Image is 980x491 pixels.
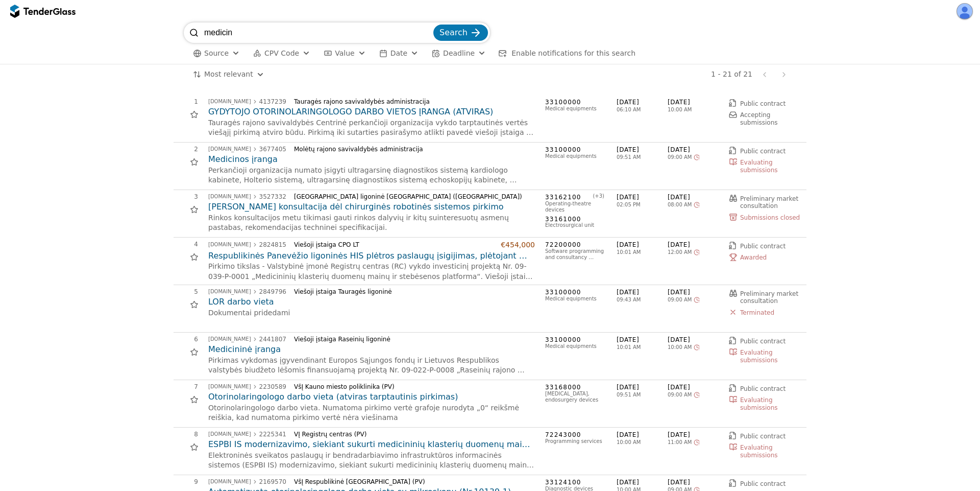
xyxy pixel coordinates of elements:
div: [DOMAIN_NAME] [208,432,251,437]
div: Medical equipments [545,153,606,159]
span: Source [204,49,229,57]
a: [DOMAIN_NAME]3677405 [208,146,286,152]
span: 10:01 AM [617,344,668,350]
span: [DATE] [668,146,719,154]
div: Electrosurgical unit [545,222,606,228]
span: 08:00 AM [668,202,692,208]
span: [DATE] [668,336,719,344]
span: 09:00 AM [668,297,692,303]
span: [DATE] [617,193,668,202]
span: [DATE] [668,431,719,439]
div: [MEDICAL_DATA], endosurgery devices [545,391,606,403]
div: 2169570 [259,479,286,485]
span: 10:00 AM [617,439,668,446]
div: 7 [174,383,198,390]
div: Viešoji įstaiga Raseinių ligoninė [294,336,527,343]
div: 3 [174,193,198,200]
span: [DATE] [668,288,719,297]
input: Search tenders... [204,22,431,43]
div: [DOMAIN_NAME] [208,479,251,484]
span: Public contract [740,243,786,250]
h2: [PERSON_NAME] konsultacija dėl chirurginės robotinės sistemos pirkimo [208,201,535,213]
span: Evaluating submissions [740,444,778,458]
a: GYDYTOJO OTORINOLARINGOLOGO DARBO VIETOS ĮRANGA (ATVIRAS) [208,106,535,118]
div: 3677405 [259,146,286,152]
a: [DOMAIN_NAME]2169570 [208,479,286,485]
div: 2441807 [259,336,286,342]
span: [DATE] [668,383,719,392]
span: [DATE] [668,98,719,107]
span: 10:01 AM [617,249,668,255]
a: Otorinolaringologo darbo vieta (atviras tarptautinis pirkimas) [208,391,535,403]
div: VšĮ Respublikinė [GEOGRAPHIC_DATA] (PV) [294,478,527,485]
div: Medical equipments [545,343,606,349]
div: Operating-theatre devices [545,201,606,213]
a: [DOMAIN_NAME]3527332 [208,194,286,200]
p: Pirkimas vykdomas įgyvendinant Europos Sąjungos fondų ir Lietuvos Respublikos valstybės biudžeto ... [208,356,535,376]
div: 3527332 [259,194,286,200]
div: Programming services [545,438,606,445]
span: Preliminary market consultation [740,195,800,209]
div: [DOMAIN_NAME] [208,242,251,247]
div: 2 [174,146,198,153]
a: Medicinos įranga [208,154,535,165]
span: Preliminary market consultation [740,290,800,305]
button: CPV Code [249,47,314,60]
span: [DATE] [668,193,719,202]
div: 4 [174,241,198,248]
div: 9 [174,478,198,485]
span: Terminated [740,309,774,316]
span: Evaluating submissions [740,349,778,363]
span: 33124100 [545,478,606,487]
span: Value [335,49,354,57]
span: Public contract [740,338,786,345]
p: Rinkos konsultacijos metu tikimasi gauti rinkos dalyvių ir kitų suinteresuotų asmenų pastabas, re... [208,213,535,233]
span: 09:00 AM [668,392,692,398]
h2: Medicininė įranga [208,344,535,355]
div: €454,000 [501,241,535,249]
span: [DATE] [617,146,668,154]
span: Public contract [740,433,786,440]
span: Public contract [740,385,786,392]
div: Medical equipments [545,106,606,112]
span: [DATE] [617,336,668,344]
span: 10:00 AM [668,107,692,113]
div: [GEOGRAPHIC_DATA] ligoninė [GEOGRAPHIC_DATA] ([GEOGRAPHIC_DATA]) [294,193,527,200]
a: [DOMAIN_NAME]2225341 [208,431,286,437]
span: [DATE] [617,288,668,297]
span: 33100000 [545,336,606,344]
div: [DOMAIN_NAME] [208,337,251,342]
span: Accepting submissions [740,111,778,126]
span: CPV Code [264,49,299,57]
span: 72200000 [545,241,606,249]
div: 2849796 [259,289,286,295]
div: [DOMAIN_NAME] [208,384,251,389]
span: Awarded [740,254,767,261]
a: ESPBI IS modernizavimo, siekiant sukurti medicininių klasterių duomenų mainų ir stebėsenos platfo... [208,439,535,450]
a: [DOMAIN_NAME]2849796 [208,289,286,295]
div: 4137239 [259,99,286,105]
span: [DATE] [617,478,668,487]
p: Dokumentai pridedami [208,308,535,318]
span: Evaluating submissions [740,396,778,411]
span: 33100000 [545,288,606,297]
a: Respublikinės Panevėžio ligoninės HIS plėtros paslaugų įsigijimas, plėtojant medicininių klasteri... [208,250,535,262]
span: 72243000 [545,431,606,439]
div: 2225341 [259,431,286,437]
div: [DOMAIN_NAME] [208,99,251,104]
div: 8 [174,431,198,438]
div: Tauragės rajono savivaldybės administracija [294,98,527,105]
span: 33161000 [545,215,606,224]
span: [DATE] [668,478,719,487]
span: Date [390,49,407,57]
span: Public contract [740,100,786,107]
span: Evaluating submissions [740,159,778,173]
div: Software programming and consultancy services [545,248,606,261]
a: [DOMAIN_NAME]2441807 [208,336,286,342]
a: [DOMAIN_NAME]2230589 [208,384,286,390]
div: 2230589 [259,384,286,390]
